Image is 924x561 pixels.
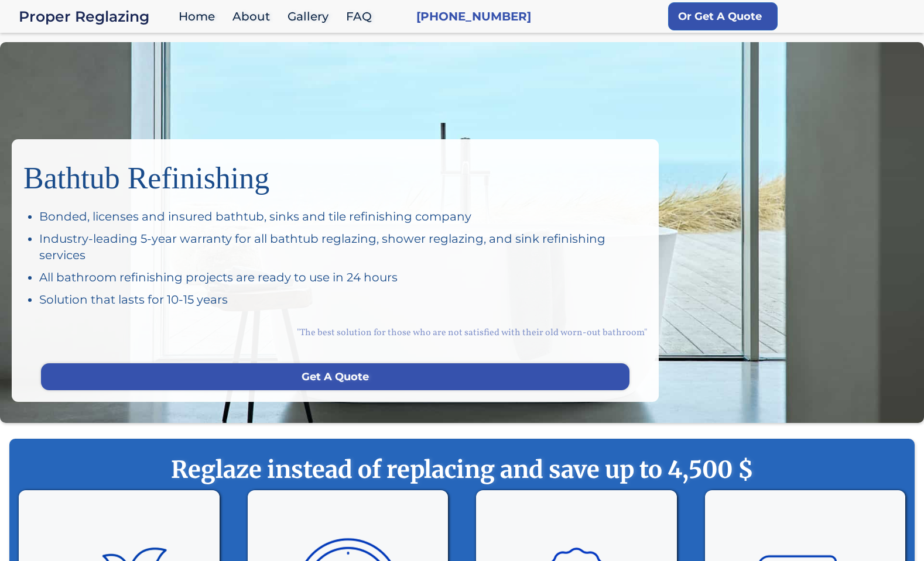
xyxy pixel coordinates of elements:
[39,208,647,225] div: Bonded, licenses and insured bathtub, sinks and tile refinishing company
[340,4,384,29] a: FAQ
[227,4,282,29] a: About
[19,8,173,25] div: Proper Reglazing
[19,8,173,25] a: home
[39,269,647,285] div: All bathroom refinishing projects are ready to use in 24 hours
[23,151,647,197] h1: Bathtub Refinishing
[282,4,340,29] a: Gallery
[416,8,531,25] a: [PHONE_NUMBER]
[39,230,647,263] div: Industry-leading 5-year warranty for all bathtub reglazing, shower reglazing, and sink refinishin...
[173,4,227,29] a: Home
[33,455,891,484] strong: Reglaze instead of replacing and save up to 4,500 $
[668,2,778,30] a: Or Get A Quote
[23,314,647,352] div: "The best solution for those who are not satisfied with their old worn-out bathroom"
[39,291,647,308] div: Solution that lasts for 10-15 years
[41,363,629,390] a: Get A Quote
